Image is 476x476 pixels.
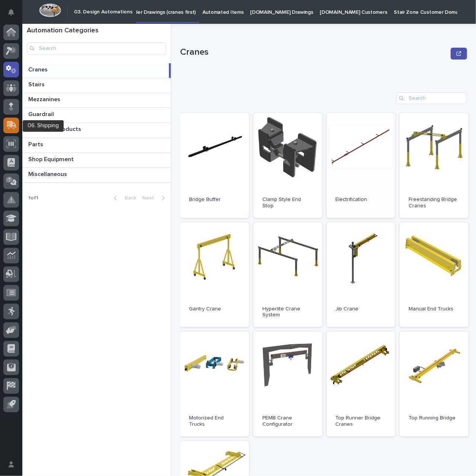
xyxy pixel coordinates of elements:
p: Cranes [28,65,49,73]
a: GuardrailGuardrail [22,108,171,123]
button: Back [108,195,139,201]
a: Top Runner Bridge Cranes [327,332,396,437]
p: Electrification [336,197,387,203]
a: Manual End Trucks [400,223,469,328]
p: Jib Crane [336,306,387,312]
button: Notifications [3,4,19,20]
p: Hyperlite Crane System [262,306,313,319]
p: Top Runner Bridge Cranes [336,415,387,428]
p: Top Running Bridge [409,415,460,421]
p: Standard Products [28,124,83,133]
div: Notifications [9,9,19,21]
h2: 03. Design Automations [74,9,132,15]
p: Manual End Trucks [409,306,460,312]
p: Cranes [180,47,448,58]
p: PEMB Crane Configurator [262,415,313,428]
img: Workspace Logo [39,3,61,17]
p: Clamp Style End Stop [262,197,313,209]
a: Hyperlite Crane System [253,223,322,328]
a: Gantry Crane [180,223,249,328]
button: Next [139,195,171,201]
p: Gantry Crane [189,306,240,312]
a: Standard ProductsStandard Products [22,123,171,138]
a: Freestanding Bridge Cranes [400,113,469,218]
input: Search [27,42,166,54]
p: Mezzanines [28,95,62,103]
a: MiscellaneousMiscellaneous [22,168,171,183]
a: Top Running Bridge [400,332,469,437]
a: StairsStairs [22,78,171,93]
h1: Automation Categories [27,27,166,35]
a: Jib Crane [327,223,396,328]
p: Shop Equipment [28,154,75,163]
p: Motorized End Trucks [189,415,240,428]
a: CranesCranes [22,63,171,78]
span: Next [142,195,159,201]
p: Stairs [28,80,46,88]
p: Freestanding Bridge Cranes [409,197,460,209]
a: Clamp Style End Stop [253,113,322,218]
p: Guardrail [28,109,55,118]
a: PEMB Crane Configurator [253,332,322,437]
a: Bridge Buffer [180,113,249,218]
p: 1 of 1 [22,189,44,207]
a: Motorized End Trucks [180,332,249,437]
p: Parts [28,140,45,148]
p: Miscellaneous [28,169,68,178]
a: PartsParts [22,138,171,153]
input: Search [396,92,467,104]
a: Shop EquipmentShop Equipment [22,153,171,168]
span: Back [120,195,136,201]
a: MezzaninesMezzanines [22,93,171,108]
p: Bridge Buffer [189,197,240,203]
a: Electrification [327,113,396,218]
